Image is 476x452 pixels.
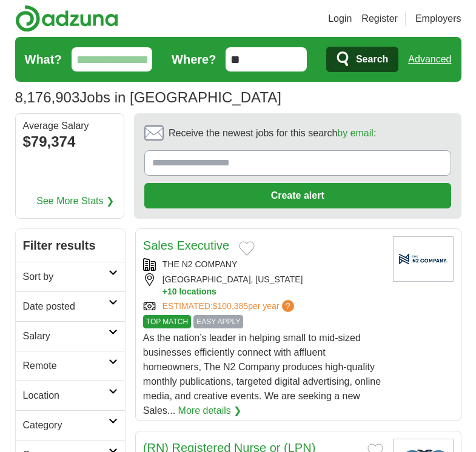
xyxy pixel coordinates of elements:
div: $79,374 [23,131,116,153]
span: Search [356,47,388,71]
a: Employers [415,12,461,26]
div: [GEOGRAPHIC_DATA], [US_STATE] [143,273,383,297]
a: Sales Executive [143,239,229,252]
a: ESTIMATED:$100,385per year? [163,300,297,313]
div: THE N2 COMPANY [143,258,383,271]
h2: Salary [23,329,109,344]
a: Sort by [16,262,125,291]
span: 8,176,903 [15,87,80,108]
label: What? [25,50,62,68]
h1: Jobs in [GEOGRAPHIC_DATA] [15,89,281,105]
a: Date posted [16,291,125,321]
a: More details ❯ [178,404,242,418]
h2: Remote [23,359,109,373]
img: Company logo [393,236,454,282]
a: Location [16,381,125,410]
h2: Sort by [23,270,109,284]
button: +10 locations [163,286,383,297]
span: TOP MATCH [143,315,191,328]
a: Advanced [408,47,451,71]
span: + [163,286,167,297]
button: Add to favorite jobs [239,241,255,256]
a: by email [337,128,374,138]
h2: Filter results [16,229,125,262]
button: Search [326,47,398,72]
div: Average Salary [23,121,116,131]
span: Receive the newest jobs for this search : [169,126,376,141]
button: Create alert [144,183,451,208]
h2: Date posted [23,299,109,314]
span: $100,385 [213,301,248,311]
a: Category [16,410,125,440]
a: Remote [16,351,125,381]
h2: Location [23,388,109,403]
img: Adzuna logo [15,5,118,32]
a: Salary [16,321,125,351]
span: EASY APPLY [193,315,243,328]
span: As the nation’s leader in helping small to mid-sized businesses efficiently connect with affluent... [143,333,381,416]
a: Register [361,12,398,26]
a: Login [328,12,352,26]
h2: Category [23,418,109,433]
label: Where? [172,50,216,68]
a: See More Stats ❯ [36,194,114,208]
span: ? [282,300,294,312]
